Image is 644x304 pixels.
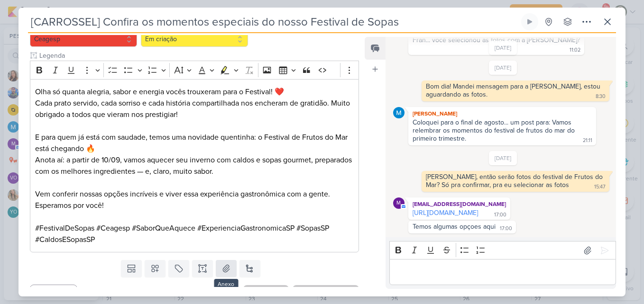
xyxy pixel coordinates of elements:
[596,93,606,100] div: 8:30
[413,118,577,143] div: Coloquei para o final de agosto... um post para: Vamos relembrar os momentos do festival de fruto...
[30,61,359,79] div: Editor toolbar
[426,173,605,189] div: [PERSON_NAME], então serão fotos do festival de Frutos do Mar? Só pra confirmar, pra eu seleciona...
[35,188,354,211] p: Vem conferir nossas opções incríveis e viver essa experiência gastronômica com a gente. Esperamos...
[570,46,580,54] div: 11:02
[526,18,534,26] div: Ligar relógio
[141,32,248,47] button: Em criação
[500,225,512,232] div: 17:00
[30,79,359,253] div: Editor editing area: main
[396,201,401,206] p: m
[413,36,580,52] div: Fran... você selecionou as fotos com a [PERSON_NAME]?
[413,209,478,217] a: [URL][DOMAIN_NAME]
[410,199,508,209] div: [EMAIL_ADDRESS][DOMAIN_NAME]
[494,211,506,219] div: 17:00
[413,223,496,231] div: Temos algumas opçoes aqui
[393,107,405,118] img: MARIANA MIRANDA
[426,82,602,98] div: Bom dia! Mandei mensagem para a [PERSON_NAME], estou aguardando as fotos.
[389,259,616,285] div: Editor editing area: main
[35,86,354,120] p: Olha só quanta alegria, sabor e energia vocês trouxeram para o Festival! ❤️ Cada prato servido, c...
[583,137,592,144] div: 21:11
[410,109,594,118] div: [PERSON_NAME]
[214,279,238,289] div: Anexo
[37,51,359,61] input: Texto sem título
[389,241,616,259] div: Editor toolbar
[594,183,606,191] div: 15:47
[30,285,77,303] button: Cancelar
[35,223,354,245] p: #FestivalDeSopas #Ceagesp #SaborQueAquece #ExperienciaGastronomicaSP #SopasSP #CaldosESopasSP
[28,13,519,30] input: Kard Sem Título
[393,197,405,209] div: mlegnaioli@gmail.com
[35,132,354,177] p: E para quem já está com saudade, temos uma novidade quentinha: o Festival de Frutos do Mar está c...
[30,32,137,47] button: Ceagesp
